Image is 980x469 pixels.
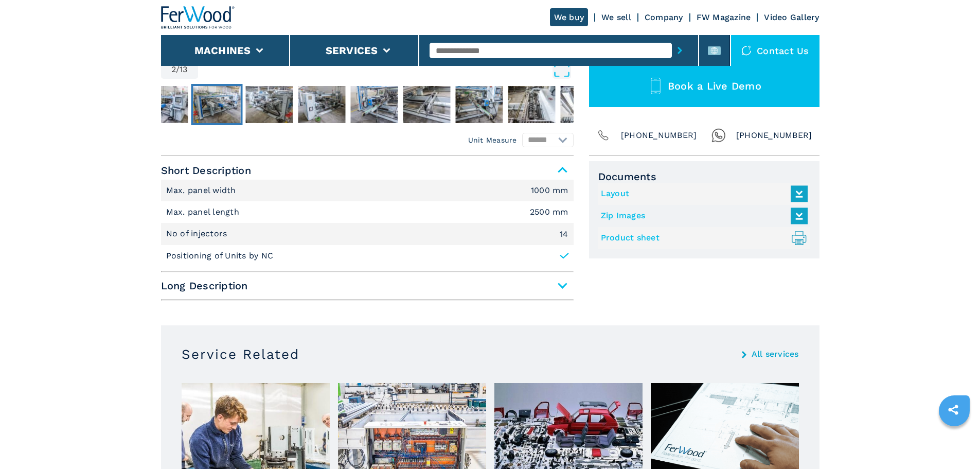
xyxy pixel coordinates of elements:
span: 2 [171,65,176,74]
span: Long Description [161,276,574,295]
img: Phone [596,128,611,143]
button: Open Fullscreen [201,60,571,79]
p: Positioning of Units by NC [166,250,274,262]
em: Unit Measure [468,135,517,145]
img: a0858ca89ca25fb5a62ade2d330486f7 [455,86,503,123]
h3: Service Related [182,346,299,362]
span: Short Description [161,161,574,180]
em: 2500 mm [530,208,568,216]
button: Go to Slide 3 [243,84,295,125]
em: 1000 mm [531,186,568,195]
a: Video Gallery [764,12,819,22]
button: Go to Slide 8 [506,84,557,125]
img: Whatsapp [711,128,726,143]
img: 7c6a61a51e4feaa15735927798515d2d [298,86,345,123]
img: Ferwood [161,6,235,29]
button: Services [326,44,378,57]
a: FW Magazine [697,12,751,22]
button: submit-button [672,39,688,62]
a: Company [645,12,683,22]
span: 13 [180,65,188,74]
img: 0de1b2a8447f1eb50b8e4a81adb3c1e7 [193,86,240,123]
button: Go to Slide 6 [401,84,452,125]
button: Go to Slide 5 [348,84,400,125]
div: Contact us [731,35,819,66]
span: Book a Live Demo [668,80,761,92]
button: Go to Slide 7 [453,84,505,125]
img: e2f3ccc42b126b0d05228b5d26a32e26 [140,86,188,123]
p: Max. panel width [166,185,239,196]
a: We sell [601,12,631,22]
img: f64f9ece6184fd986c20044a61600817 [508,86,555,123]
a: All services [752,350,799,358]
button: Book a Live Demo [589,65,819,107]
button: Go to Slide 1 [138,84,190,125]
img: e3db9b73b8b23f815b5ea042764b9556 [403,86,450,123]
span: / [176,65,180,74]
button: Go to Slide 4 [296,84,347,125]
button: Go to Slide 2 [191,84,242,125]
button: Go to Slide 9 [558,84,610,125]
img: Contact us [741,45,752,56]
button: Machines [194,44,251,57]
img: d2cc06ba9e110325a445047fb8505a5d [245,86,293,123]
a: sharethis [940,397,966,423]
img: 68fc5f3b41de517c2f409c687f11c5f5 [560,86,608,123]
span: [PHONE_NUMBER] [736,128,812,143]
nav: Thumbnail Navigation [138,84,551,125]
a: We buy [550,8,589,26]
a: Layout [601,185,803,202]
img: 7634ea662080c3d5dcafcaf08bf626c3 [350,86,398,123]
em: 14 [560,230,568,238]
p: No of injectors [166,228,230,239]
div: Short Description [161,180,574,267]
a: Zip Images [601,207,803,224]
iframe: Chat [936,423,972,461]
span: Documents [598,170,810,183]
p: Max. panel length [166,206,242,218]
a: Product sheet [601,230,803,247]
span: [PHONE_NUMBER] [621,128,697,143]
